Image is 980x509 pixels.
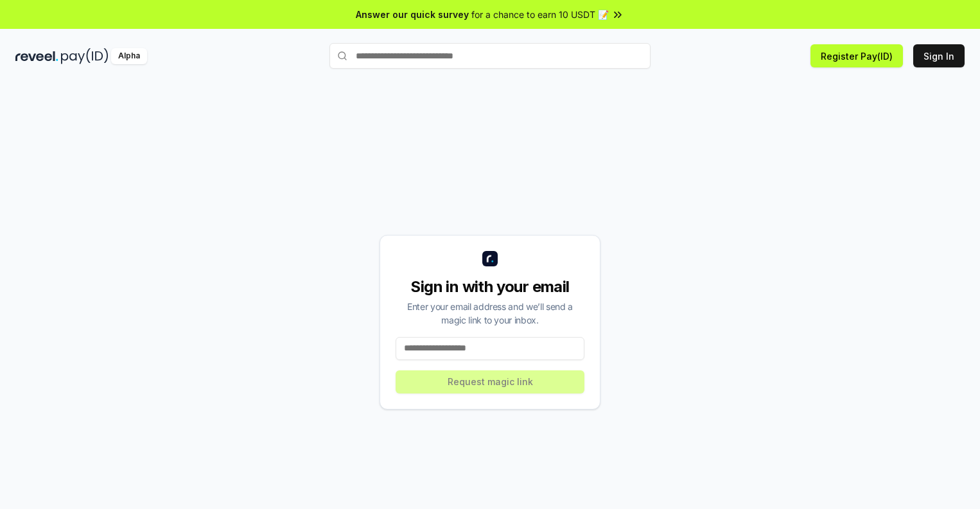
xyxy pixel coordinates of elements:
img: logo_small [482,251,498,266]
span: Answer our quick survey [356,8,469,21]
img: reveel_dark [15,48,58,64]
div: Alpha [111,48,147,64]
div: Enter your email address and we’ll send a magic link to your inbox. [396,300,584,327]
button: Register Pay(ID) [810,44,903,67]
div: Sign in with your email [396,277,584,297]
span: for a chance to earn 10 USDT 📝 [471,8,609,21]
img: pay_id [61,48,109,64]
button: Sign In [913,44,965,67]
